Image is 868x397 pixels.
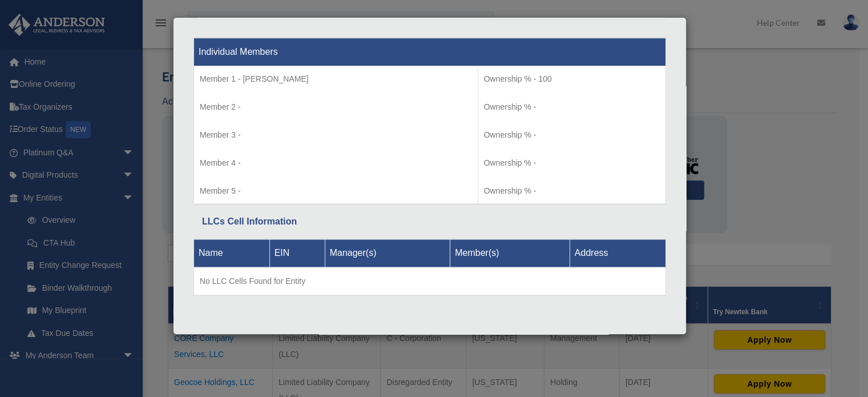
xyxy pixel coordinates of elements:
p: Member 5 - [200,184,472,198]
th: Manager(s) [325,239,450,267]
th: Member(s) [450,239,570,267]
p: Member 2 - [200,100,472,114]
th: Name [194,239,270,267]
th: Address [570,239,665,267]
th: EIN [269,239,325,267]
div: LLCs Cell Information [202,214,657,230]
p: Ownership % - 100 [484,72,660,86]
p: Ownership % - [484,156,660,170]
p: Ownership % - [484,184,660,198]
p: Ownership % - [484,128,660,142]
td: No LLC Cells Found for Entity [194,267,666,296]
p: Member 3 - [200,128,472,142]
p: Ownership % - [484,100,660,114]
th: Individual Members [194,38,666,66]
p: Member 1 - [PERSON_NAME] [200,72,472,86]
p: Member 4 - [200,156,472,170]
